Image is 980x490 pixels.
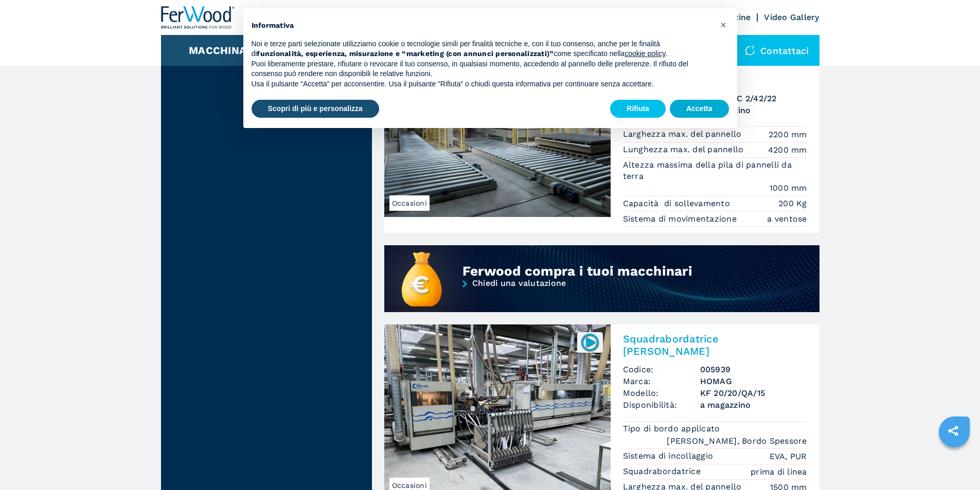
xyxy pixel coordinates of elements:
em: 1000 mm [770,182,807,194]
a: Video Gallery [764,12,819,22]
span: × [720,19,726,31]
span: Marca: [623,375,700,387]
p: Puoi liberamente prestare, rifiutare o revocare il tuo consenso, in qualsiasi momento, accedendo ... [252,59,712,79]
img: 005939 [580,332,600,352]
h3: 005939 [700,364,807,375]
button: Accetta [670,100,729,118]
span: Codice: [623,364,700,375]
p: Sistema di movimentazione [623,213,740,225]
p: Noi e terze parti selezionate utilizziamo cookie o tecnologie simili per finalità tecniche e, con... [252,39,712,59]
h3: KF 20/20/QA/15 [700,387,807,399]
div: Contattaci [735,35,819,66]
p: Capacità di sollevamento [623,198,733,209]
em: 200 Kg [778,197,807,209]
span: a magazzino [700,399,807,411]
span: a magazzino [700,104,807,116]
em: 4200 mm [768,144,807,156]
p: Lunghezza max. del pannello [623,144,746,155]
p: Squadrabordatrice [623,466,704,477]
h2: Informativa [252,21,712,31]
a: Caricatore SAG CAR/C MC 2/42/22OccasioniCaricatoreCodice:005934Marca:SAGModello:CAR/C MC 2/42/22D... [384,42,819,233]
strong: funzionalità, esperienza, misurazione e “marketing (con annunci personalizzati)” [257,49,554,58]
button: Macchinari [189,44,257,57]
iframe: Chat [936,444,972,482]
em: [PERSON_NAME], Bordo Spessore [667,435,807,447]
p: Tipo di bordo applicato [623,423,723,434]
p: Sistema di incollaggio [623,450,716,462]
p: Altezza massima della pila di pannelli da terra [623,159,807,183]
h2: Squadrabordatrice [PERSON_NAME] [623,333,807,357]
span: Occasioni [389,195,430,211]
h3: HOMAG [700,375,807,387]
p: Usa il pulsante “Accetta” per acconsentire. Usa il pulsante “Rifiuta” o chiudi questa informativa... [252,79,712,89]
span: Disponibilità: [623,399,700,411]
h3: 005934 [700,69,807,81]
button: Chiudi questa informativa [716,16,732,33]
em: a ventose [767,213,807,225]
div: Ferwood compra i tuoi macchinari [462,263,748,279]
a: sharethis [940,418,966,444]
em: 2200 mm [769,129,807,140]
em: EVA, PUR [770,450,807,462]
a: Chiedi una valutazione [384,279,819,314]
em: prima di linea [751,466,807,478]
img: Contattaci [745,45,755,56]
a: cookie policy [625,49,665,58]
button: Rifiuta [610,100,666,118]
img: Ferwood [161,6,235,29]
h3: CAR/C MC 2/42/22 [700,93,807,104]
h3: SAG [700,81,807,93]
span: Modello: [623,387,700,399]
button: Scopri di più e personalizza [252,100,379,118]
